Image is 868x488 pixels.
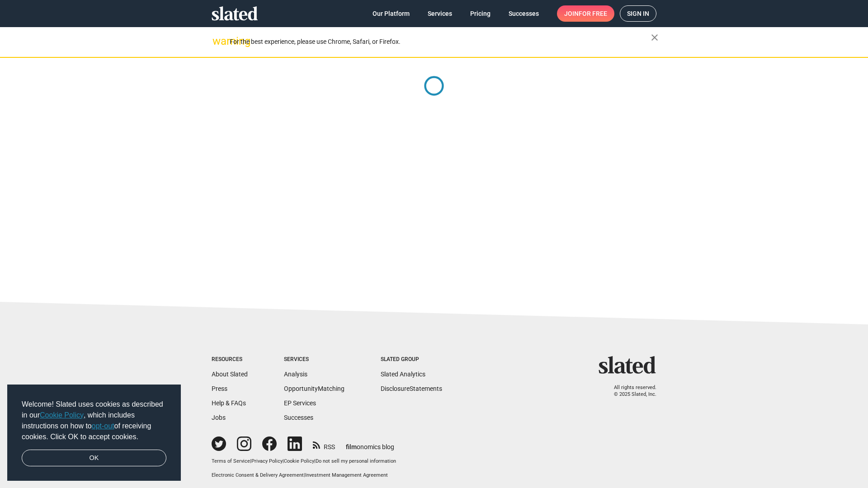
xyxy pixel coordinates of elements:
[420,5,459,22] a: Services
[212,414,226,421] a: Jobs
[212,458,250,464] a: Terms of Service
[284,399,316,407] a: EP Services
[346,443,357,450] span: film
[316,458,396,465] button: Do not sell my personal information
[381,371,425,378] a: Slated Analytics
[564,5,607,22] span: Join
[381,385,442,392] a: DisclosureStatements
[212,472,304,478] a: Electronic Consent & Delivery Agreement
[620,5,656,22] a: Sign in
[313,437,335,451] a: RSS
[284,414,313,421] a: Successes
[283,458,284,464] span: |
[251,458,283,464] a: Privacy Policy
[40,411,84,419] a: Cookie Policy
[463,5,498,22] a: Pricing
[381,356,442,363] div: Slated Group
[428,5,452,22] span: Services
[346,436,394,451] a: filmonomics blog
[250,458,251,464] span: |
[212,36,223,47] mat-icon: warning
[7,385,181,481] div: cookieconsent
[284,385,344,392] a: OpportunityMatching
[212,399,246,407] a: Help & FAQs
[649,32,660,43] mat-icon: close
[373,5,410,22] span: Our Platform
[22,450,166,467] a: dismiss cookie message
[284,356,344,363] div: Services
[305,472,388,478] a: Investment Management Agreement
[509,5,539,22] span: Successes
[627,6,649,21] span: Sign in
[212,385,227,392] a: Press
[365,5,417,22] a: Our Platform
[230,36,651,48] div: For the best experience, please use Chrome, Safari, or Firefox.
[604,385,656,398] p: All rights reserved. © 2025 Slated, Inc.
[557,5,614,22] a: Joinfor free
[92,422,114,430] a: opt-out
[22,399,166,442] span: Welcome! Slated uses cookies as described in our , which includes instructions on how to of recei...
[304,472,305,478] span: |
[284,371,307,378] a: Analysis
[284,458,314,464] a: Cookie Policy
[314,458,316,464] span: |
[470,5,491,22] span: Pricing
[579,5,607,22] span: for free
[501,5,546,22] a: Successes
[212,356,248,363] div: Resources
[212,371,248,378] a: About Slated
